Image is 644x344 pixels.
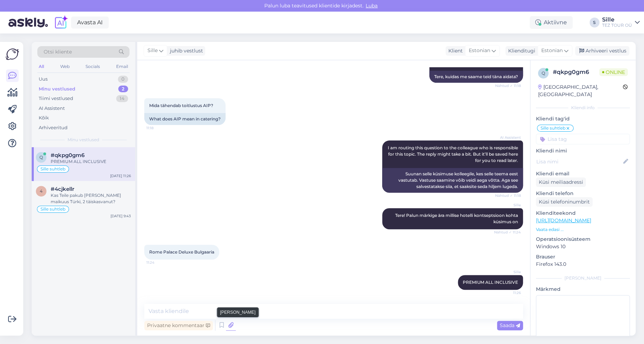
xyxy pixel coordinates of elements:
div: Suunan selle küsimuse kolleegile, kes selle teema eest vastutab. Vastuse saamine võib veidi aega ... [382,168,523,193]
div: 14 [116,95,128,102]
div: # qkpg0gm6 [553,68,599,76]
small: [PERSON_NAME] [220,309,255,315]
span: 4 [40,188,43,194]
div: Sille [602,17,632,23]
span: Saada [500,322,520,329]
img: Askly Logo [6,48,19,61]
div: Arhiveeri vestlus [575,46,629,56]
span: q [542,70,545,76]
div: Arhiveeritud [39,124,68,131]
span: 11:18 [146,125,173,131]
a: [URL][DOMAIN_NAME] [536,217,591,224]
p: Kliendi email [536,170,630,177]
div: Kliendi info [536,105,630,111]
span: Rome Palace Deluxe Bulgaaria [149,249,214,255]
p: Firefox 143.0 [536,261,630,268]
div: Kas Teile pakub [PERSON_NAME] maikuus Türki, 2 täiskasvanut? [51,192,131,205]
span: AI Assistent [494,135,521,140]
span: Nähtud ✓ 11:18 [494,83,521,88]
div: Minu vestlused [39,86,75,93]
span: Mida tähendab toitlustus AIP? [149,103,213,108]
span: 11:24 [146,260,173,265]
p: Kliendi tag'id [536,115,630,123]
div: All [37,62,45,71]
span: I am routing this question to the colleague who is responsible for this topic. The reply might ta... [388,145,519,163]
span: #qkpg0gm6 [51,152,84,158]
div: Tiimi vestlused [39,95,73,102]
div: What does AIP mean in catering? [144,113,226,125]
span: Sille [494,202,521,208]
input: Lisa tag [536,134,630,144]
div: 0 [118,76,128,83]
div: Uus [39,76,48,83]
span: Minu vestlused [68,137,99,143]
span: Luba [364,2,380,9]
div: TEZ TOUR OÜ [602,23,632,28]
div: Privaatne kommentaar [144,321,213,330]
div: [GEOGRAPHIC_DATA], [GEOGRAPHIC_DATA] [538,83,623,98]
div: Aktiivne [530,16,573,29]
span: #4cjkellr [51,186,74,192]
p: Windows 10 [536,243,630,250]
span: Estonian [541,47,563,55]
div: Kõik [39,114,49,121]
p: Märkmed [536,286,630,293]
span: Nähtud ✓ 11:24 [494,230,521,235]
span: q [39,155,43,160]
span: Sille suhtleb [40,207,65,211]
div: Tere, kuidas me saame teid täna aidata? [429,71,523,83]
div: Web [59,62,71,71]
p: Kliendi telefon [536,190,630,197]
div: [DATE] 9:43 [111,213,131,219]
img: explore-ai [53,15,68,30]
div: PREMIUM ALL INCLUSIVE [51,158,131,165]
span: PREMIUM ALL INCLUSIVE [463,280,518,285]
div: Socials [84,62,101,71]
p: Brauser [536,253,630,261]
p: Kliendi nimi [536,147,630,155]
span: Tere! Palun märkige ära millise hotelli kontseptsioon kohta küsimus on [395,213,519,224]
div: Klient [446,47,463,55]
div: [PERSON_NAME] [536,275,630,281]
div: Klienditugi [505,47,535,55]
div: Küsi telefoninumbrit [536,197,593,207]
div: S [589,18,599,27]
div: AI Assistent [39,105,65,112]
span: Online [599,68,628,76]
div: [DATE] 11:26 [110,173,131,179]
input: Lisa nimi [536,158,622,165]
div: Email [115,62,130,71]
span: Otsi kliente [44,48,72,56]
div: 2 [118,86,128,93]
a: Avasta AI [71,17,109,29]
p: Operatsioonisüsteem [536,236,630,243]
div: juhib vestlust [167,47,203,55]
span: Sille [147,47,158,55]
span: Sille [494,269,521,275]
a: SilleTEZ TOUR OÜ [602,17,640,28]
span: 11:26 [494,290,521,295]
p: Vaata edasi ... [536,226,630,233]
span: Estonian [469,47,490,55]
p: Klienditeekond [536,209,630,217]
div: Küsi meiliaadressi [536,177,586,187]
span: Sille suhtleb [541,126,566,130]
span: Nähtud ✓ 11:18 [494,193,521,198]
span: Sille suhtleb [40,167,65,171]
